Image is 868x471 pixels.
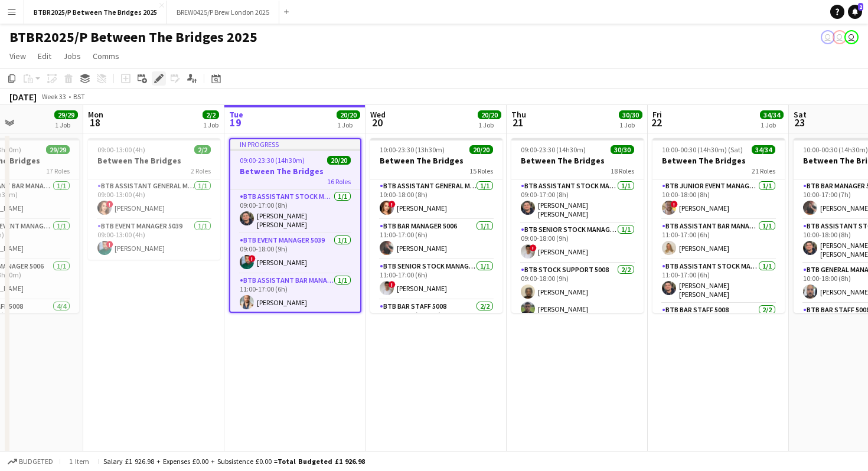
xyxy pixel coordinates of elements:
[478,110,501,119] span: 20/20
[230,234,360,274] app-card-role: BTB Event Manager 50391/109:00-18:00 (9h)![PERSON_NAME]
[88,155,220,166] h3: Between The Bridges
[511,155,644,166] h3: Between The Bridges
[848,5,862,19] a: 2
[821,30,835,44] app-user-avatar: Amy Cane
[370,260,502,300] app-card-role: BTB Senior Stock Manager 50061/111:00-17:00 (6h)![PERSON_NAME]
[652,109,662,120] span: Fri
[88,179,220,220] app-card-role: BTB Assistant General Manager 50061/109:00-13:00 (4h)![PERSON_NAME]
[469,166,493,175] span: 15 Roles
[792,116,807,129] span: 23
[240,156,305,165] span: 09:00-23:30 (14h30m)
[511,138,644,313] app-job-card: 09:00-23:30 (14h30m)30/30Between The Bridges18 RolesBTB Assistant Stock Manager 50061/109:00-17:0...
[33,48,56,64] a: Edit
[327,177,351,186] span: 16 Roles
[167,1,279,24] button: BREW0425/P Brew London 2025
[619,110,642,119] span: 30/30
[203,110,219,119] span: 2/2
[752,166,775,175] span: 21 Roles
[9,28,257,46] h1: BTBR2025/P Between The Bridges 2025
[651,116,662,129] span: 22
[88,48,124,64] a: Comms
[9,51,26,61] span: View
[652,155,785,166] h3: Between The Bridges
[46,166,70,175] span: 17 Roles
[19,457,53,466] span: Budgeted
[652,260,785,303] app-card-role: BTB Assistant Stock Manager 50061/111:00-17:00 (6h)[PERSON_NAME] [PERSON_NAME]
[6,455,55,468] button: Budgeted
[88,220,220,260] app-card-role: BTB Event Manager 50391/109:00-13:00 (4h)![PERSON_NAME]
[794,109,807,120] span: Sat
[230,166,360,176] h3: Between The Bridges
[24,1,167,24] button: BTBR2025/P Between The Bridges 2025
[327,156,351,165] span: 20/20
[88,109,103,120] span: Mon
[652,138,785,313] app-job-card: 10:00-00:30 (14h30m) (Sat)34/34Between The Bridges21 RolesBTB Junior Event Manager 50391/110:00-1...
[230,190,360,234] app-card-role: BTB Assistant Stock Manager 50061/109:00-17:00 (8h)[PERSON_NAME] [PERSON_NAME]
[478,120,501,129] div: 1 Job
[337,110,360,119] span: 20/20
[38,51,51,61] span: Edit
[86,116,103,129] span: 18
[370,155,502,166] h3: Between The Bridges
[671,201,678,208] span: !
[760,110,784,119] span: 34/34
[55,120,77,129] div: 1 Job
[833,30,847,44] app-user-avatar: Amy Cane
[389,281,396,288] span: !
[652,303,785,361] app-card-role: BTB Bar Staff 50082/2
[194,145,211,154] span: 2/2
[611,145,634,154] span: 30/30
[249,255,256,262] span: !
[761,120,783,129] div: 1 Job
[619,120,642,129] div: 1 Job
[530,244,537,251] span: !
[469,145,493,154] span: 20/20
[97,145,145,154] span: 09:00-13:00 (4h)
[652,179,785,220] app-card-role: BTB Junior Event Manager 50391/110:00-18:00 (8h)![PERSON_NAME]
[858,3,863,11] span: 2
[39,92,68,101] span: Week 33
[54,110,78,119] span: 29/29
[370,300,502,357] app-card-role: BTB Bar Staff 50082/211:00-17:30 (6h30m)
[510,116,526,129] span: 21
[203,120,218,129] div: 1 Job
[511,223,644,263] app-card-role: BTB Senior Stock Manager 50061/109:00-18:00 (9h)![PERSON_NAME]
[73,92,85,101] div: BST
[521,145,586,154] span: 09:00-23:30 (14h30m)
[370,109,386,120] span: Wed
[5,48,31,64] a: View
[9,91,37,103] div: [DATE]
[229,109,243,120] span: Tue
[389,201,396,208] span: !
[370,179,502,220] app-card-role: BTB Assistant General Manager 50061/110:00-18:00 (8h)![PERSON_NAME]
[230,139,360,149] div: In progress
[337,120,360,129] div: 1 Job
[511,263,644,320] app-card-role: BTB Stock support 50082/209:00-18:00 (9h)[PERSON_NAME][PERSON_NAME]
[103,457,365,466] div: Salary £1 926.98 + Expenses £0.00 + Subsistence £0.00 =
[511,179,644,223] app-card-role: BTB Assistant Stock Manager 50061/109:00-17:00 (8h)[PERSON_NAME] [PERSON_NAME]
[652,220,785,260] app-card-role: BTB Assistant Bar Manager 50061/111:00-17:00 (6h)[PERSON_NAME]
[844,30,859,44] app-user-avatar: Amy Cane
[611,166,634,175] span: 18 Roles
[662,145,743,154] span: 10:00-00:30 (14h30m) (Sat)
[88,138,220,260] app-job-card: 09:00-13:00 (4h)2/2Between The Bridges2 RolesBTB Assistant General Manager 50061/109:00-13:00 (4h...
[370,138,502,313] app-job-card: 10:00-23:30 (13h30m)20/20Between The Bridges15 RolesBTB Assistant General Manager 50061/110:00-18...
[370,220,502,260] app-card-role: BTB Bar Manager 50061/111:00-17:00 (6h)[PERSON_NAME]
[58,48,86,64] a: Jobs
[63,51,81,61] span: Jobs
[46,145,70,154] span: 29/29
[93,51,119,61] span: Comms
[229,138,361,313] app-job-card: In progress09:00-23:30 (14h30m)20/20Between The Bridges16 RolesBTB Assistant Stock Manager 50061/...
[368,116,386,129] span: 20
[511,109,526,120] span: Thu
[752,145,775,154] span: 34/34
[230,274,360,314] app-card-role: BTB Assistant Bar Manager 50061/111:00-17:00 (6h)[PERSON_NAME]
[380,145,445,154] span: 10:00-23:30 (13h30m)
[191,166,211,175] span: 2 Roles
[227,116,243,129] span: 19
